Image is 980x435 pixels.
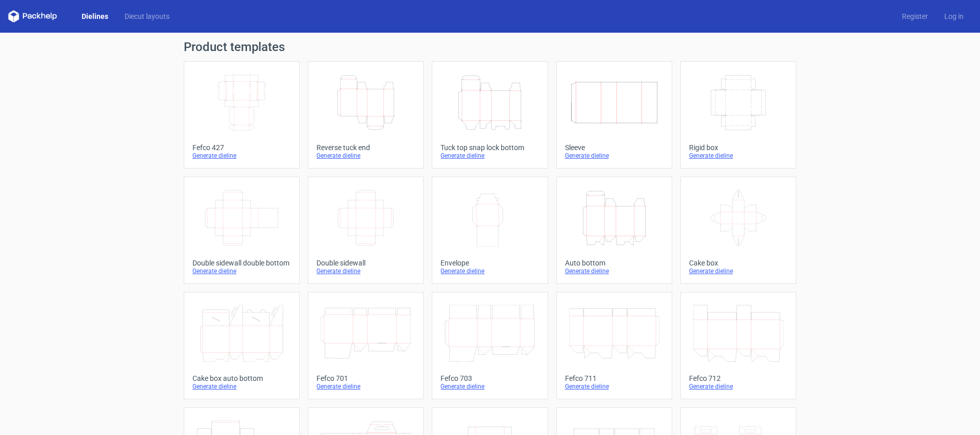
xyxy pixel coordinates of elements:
a: Auto bottomGenerate dieline [556,177,672,284]
div: Fefco 701 [316,374,415,382]
div: Auto bottom [565,259,664,267]
a: Cake box auto bottomGenerate dieline [184,292,300,399]
div: Cake box [689,259,788,267]
a: Dielines [73,11,116,21]
div: Fefco 711 [565,374,664,382]
a: Register [894,11,936,21]
a: Cake boxGenerate dieline [680,177,796,284]
div: Generate dieline [192,382,291,391]
div: Generate dieline [689,267,788,275]
a: SleeveGenerate dieline [556,61,672,168]
div: Generate dieline [689,152,788,160]
div: Cake box auto bottom [192,374,291,382]
a: Fefco 711Generate dieline [556,292,672,399]
div: Tuck top snap lock bottom [440,143,539,152]
a: Rigid boxGenerate dieline [680,61,796,168]
div: Fefco 703 [440,374,539,382]
a: Tuck top snap lock bottomGenerate dieline [432,61,548,168]
a: Reverse tuck endGenerate dieline [308,61,424,168]
a: Diecut layouts [116,11,178,21]
div: Generate dieline [689,382,788,391]
div: Reverse tuck end [316,143,415,152]
div: Generate dieline [316,152,415,160]
div: Generate dieline [440,152,539,160]
div: Generate dieline [565,267,664,275]
a: Fefco 703Generate dieline [432,292,548,399]
a: Double sidewall double bottomGenerate dieline [184,177,300,284]
h1: Product templates [184,41,796,53]
a: Fefco 701Generate dieline [308,292,424,399]
div: Fefco 712 [689,374,788,382]
div: Sleeve [565,143,664,152]
div: Double sidewall [316,259,415,267]
div: Generate dieline [192,152,291,160]
a: Log in [936,11,972,21]
div: Generate dieline [316,267,415,275]
div: Double sidewall double bottom [192,259,291,267]
a: Double sidewallGenerate dieline [308,177,424,284]
div: Generate dieline [192,267,291,275]
div: Generate dieline [316,382,415,391]
a: Fefco 427Generate dieline [184,61,300,168]
div: Generate dieline [565,152,664,160]
a: Fefco 712Generate dieline [680,292,796,399]
div: Generate dieline [440,382,539,391]
div: Generate dieline [565,382,664,391]
div: Envelope [440,259,539,267]
div: Fefco 427 [192,143,291,152]
div: Generate dieline [440,267,539,275]
div: Rigid box [689,143,788,152]
a: EnvelopeGenerate dieline [432,177,548,284]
